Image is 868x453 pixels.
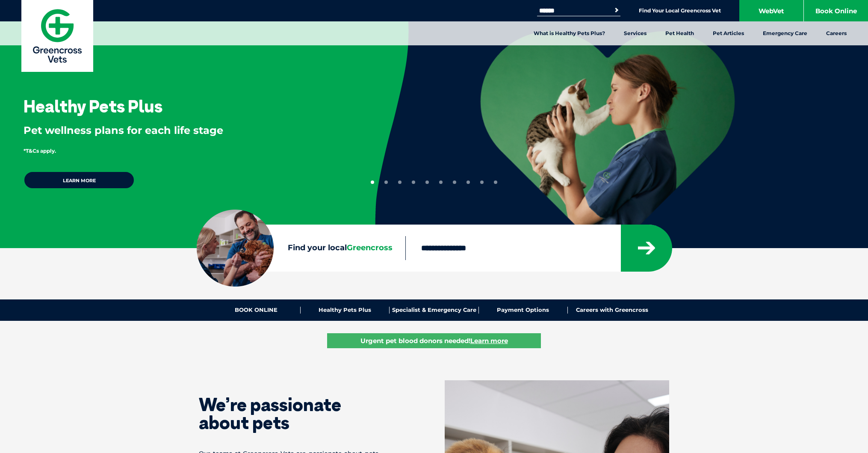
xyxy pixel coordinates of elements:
a: Careers [817,21,856,45]
a: BOOK ONLINE [212,307,301,314]
span: *T&Cs apply. [24,148,56,154]
button: 3 of 10 [398,181,402,184]
a: Urgent pet blood donors needed!Learn more [327,333,541,348]
a: Learn more [24,171,135,189]
button: 8 of 10 [466,181,470,184]
a: What is Healthy Pets Plus? [524,21,614,45]
a: Healthy Pets Plus [301,307,390,314]
a: Careers with Greencross [568,307,656,314]
a: Pet Articles [703,21,753,45]
a: Find Your Local Greencross Vet [639,7,721,14]
button: 7 of 10 [453,181,456,184]
button: 9 of 10 [480,181,484,184]
h3: Healthy Pets Plus [24,98,162,115]
p: Pet wellness plans for each life stage [24,123,347,138]
button: 2 of 10 [384,181,388,184]
span: Greencross [347,243,393,252]
a: Emergency Care [753,21,817,45]
button: 10 of 10 [494,181,497,184]
button: 5 of 10 [425,181,429,184]
button: Search [612,6,621,15]
a: Pet Health [656,21,703,45]
label: Find your local [197,242,405,255]
h1: We’re passionate about pets [199,396,378,432]
button: 4 of 10 [412,181,415,184]
a: Specialist & Emergency Care [390,307,478,314]
button: 1 of 10 [371,181,374,184]
u: Learn more [470,337,508,345]
a: Services [614,21,656,45]
a: Payment Options [479,307,568,314]
button: 6 of 10 [439,181,443,184]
